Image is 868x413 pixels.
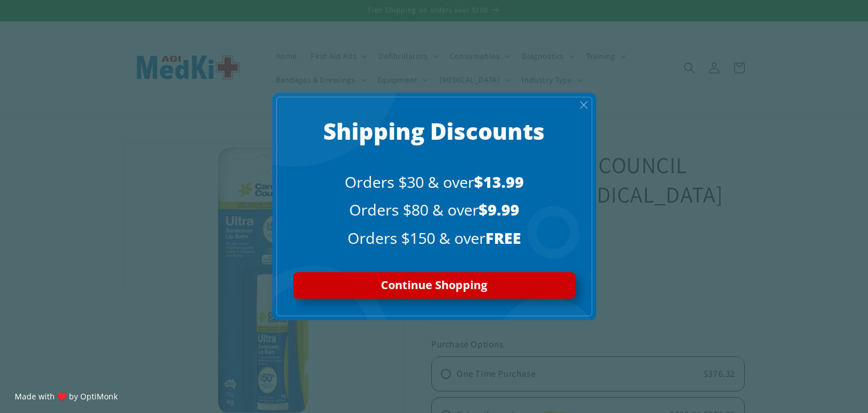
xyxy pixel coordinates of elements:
span: Continue Shopping [381,277,487,292]
span: $13.99 [474,171,524,192]
span: Orders $30 & over [345,171,474,192]
a: Made with ♥️ by OptiMonk [15,391,118,402]
span: Orders $80 & over [349,199,479,220]
span: FREE [485,227,521,248]
span: $9.99 [479,199,519,220]
span: Shipping Discounts [323,115,545,147]
span: X [579,98,588,111]
span: Orders $150 & over [348,227,485,248]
